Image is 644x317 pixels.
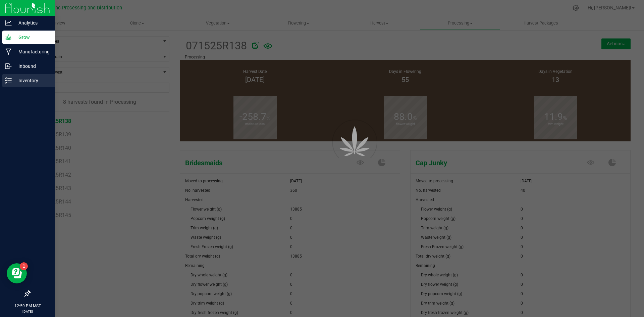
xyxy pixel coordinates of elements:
[5,77,12,84] inline-svg: Inventory
[3,309,52,314] p: [DATE]
[12,33,52,41] p: Grow
[5,48,12,55] inline-svg: Manufacturing
[3,303,52,309] p: 12:59 PM MST
[5,34,12,41] inline-svg: Grow
[7,263,27,283] iframe: Resource center
[5,19,12,26] inline-svg: Analytics
[12,77,52,85] p: Inventory
[12,48,52,56] p: Manufacturing
[12,19,52,27] p: Analytics
[12,62,52,70] p: Inbound
[20,262,28,270] iframe: Resource center unread badge
[5,63,12,70] inline-svg: Inbound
